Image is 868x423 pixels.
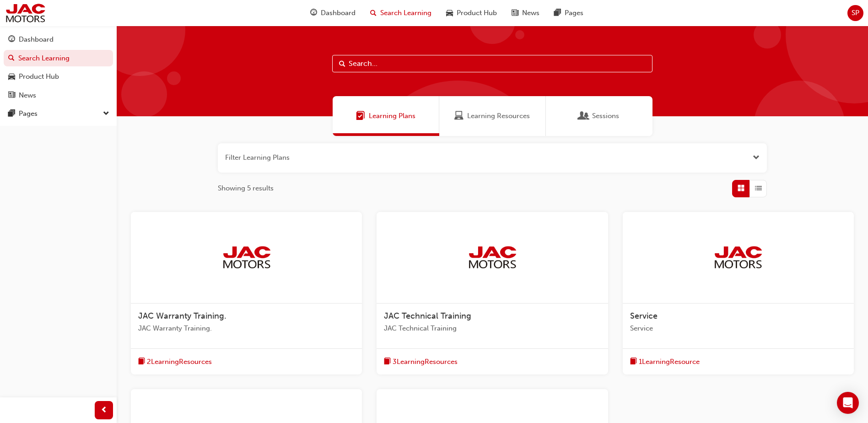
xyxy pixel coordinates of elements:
[446,7,453,19] span: car-icon
[218,183,274,194] span: Showing 5 results
[4,31,113,48] a: Dashboard
[4,105,113,122] button: Pages
[101,405,108,416] span: prev-icon
[623,212,854,375] a: jac-portalServiceServicebook-icon1LearningResource
[592,111,619,121] span: Sessions
[369,111,415,121] span: Learning Plans
[370,7,377,19] span: search-icon
[630,356,637,368] span: book-icon
[384,356,458,368] button: book-icon3LearningResources
[630,311,658,321] span: Service
[847,5,863,21] button: SP
[467,111,530,121] span: Learning Resources
[454,111,464,121] span: Learning Resources
[380,8,431,18] span: Search Learning
[138,356,212,368] button: book-icon2LearningResources
[8,110,15,118] span: pages-icon
[738,183,744,194] span: Grid
[4,87,113,104] a: News
[384,356,391,368] span: book-icon
[384,323,600,334] span: JAC Technical Training
[457,8,497,18] span: Product Hub
[356,111,365,121] span: Learning Plans
[755,183,762,194] span: List
[4,29,113,105] button: DashboardSearch LearningProduct HubNews
[393,357,458,367] span: 3 Learning Resources
[546,96,652,136] a: SessionsSessions
[332,55,652,72] input: Search...
[8,54,15,63] span: search-icon
[565,8,583,18] span: Pages
[138,323,355,334] span: JAC Warranty Training.
[5,3,46,23] img: jac-portal
[8,92,15,100] span: news-icon
[554,7,561,19] span: pages-icon
[837,392,859,414] div: Open Intercom Messenger
[131,212,362,375] a: jac-portalJAC Warranty Training.JAC Warranty Training.book-icon2LearningResources
[303,4,363,22] a: guage-iconDashboard
[512,7,518,19] span: news-icon
[19,90,36,101] div: News
[321,8,356,18] span: Dashboard
[639,357,700,367] span: 1 Learning Resource
[333,96,439,136] a: Learning PlansLearning Plans
[221,245,272,270] img: jac-portal
[4,50,113,67] a: Search Learning
[138,356,145,368] span: book-icon
[753,152,760,163] button: Open the filter
[8,36,15,44] span: guage-icon
[19,71,59,82] div: Product Hub
[439,4,504,22] a: car-iconProduct Hub
[547,4,591,22] a: pages-iconPages
[467,245,518,270] img: jac-portal
[713,245,763,270] img: jac-portal
[630,323,846,334] span: Service
[4,68,113,85] a: Product Hub
[147,357,212,367] span: 2 Learning Resources
[579,111,588,121] span: Sessions
[339,59,345,69] span: Search
[138,311,226,321] span: JAC Warranty Training.
[8,73,15,81] span: car-icon
[19,34,54,45] div: Dashboard
[377,212,608,375] a: jac-portalJAC Technical TrainingJAC Technical Trainingbook-icon3LearningResources
[522,8,539,18] span: News
[363,4,439,22] a: search-iconSearch Learning
[19,108,38,119] div: Pages
[310,7,317,19] span: guage-icon
[384,311,471,321] span: JAC Technical Training
[504,4,547,22] a: news-iconNews
[103,108,109,120] span: down-icon
[630,356,700,368] button: book-icon1LearningResource
[852,8,859,18] span: SP
[439,96,546,136] a: Learning ResourcesLearning Resources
